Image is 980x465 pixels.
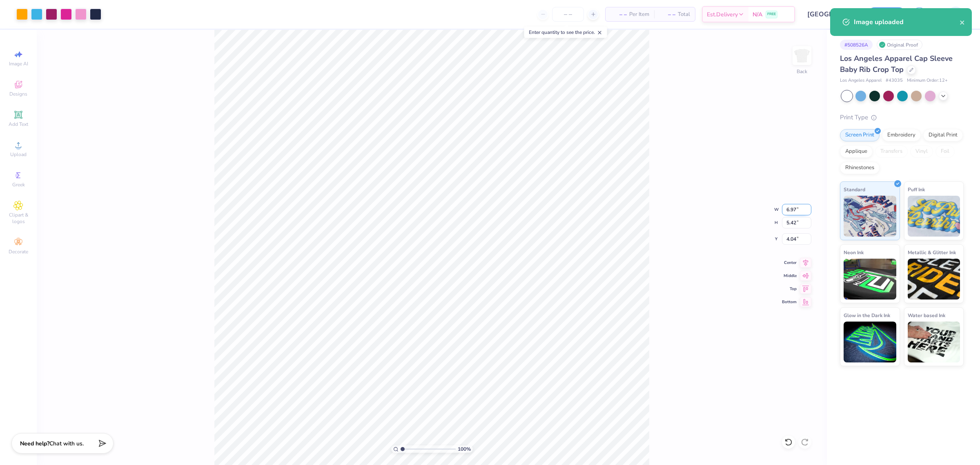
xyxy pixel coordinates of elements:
div: Digital Print [923,129,963,141]
img: Puff Ink [908,196,960,237]
span: Standard [844,185,865,194]
span: Neon Ink [844,248,864,257]
strong: Need help? [20,440,49,447]
span: Clipart & logos [4,212,33,225]
span: Bottom [782,299,797,305]
span: Add Text [9,121,28,127]
span: 100 % [458,445,471,453]
img: Neon Ink [844,259,896,300]
img: Back [794,47,810,64]
div: Original Proof [877,40,922,50]
img: Water based Ink [908,322,960,362]
div: # 508526A [840,40,873,50]
span: Metallic & Glitter Ink [908,248,956,257]
div: Vinyl [910,145,933,158]
span: Image AI [9,60,28,67]
span: Minimum Order: 12 + [907,77,948,84]
div: Foil [935,145,955,158]
span: – – [659,10,675,19]
span: Per Item [629,10,649,19]
span: Greek [12,181,25,188]
span: Top [782,286,797,292]
input: Untitled Design [801,6,861,22]
span: Los Angeles Apparel [840,77,882,84]
span: Est. Delivery [707,10,738,19]
span: # 43035 [886,77,903,84]
img: Standard [844,196,896,237]
span: Glow in the Dark Ink [844,311,890,320]
span: Puff Ink [908,185,925,194]
div: Rhinestones [840,162,880,174]
span: Total [678,10,690,19]
span: Chat with us. [49,440,84,447]
div: Applique [840,145,873,158]
span: – – [610,10,627,19]
div: Embroidery [882,129,921,141]
div: Enter quantity to see the price. [524,27,607,38]
span: Water based Ink [908,311,945,320]
span: Upload [10,151,27,158]
span: FREE [767,11,776,17]
div: Image uploaded [854,17,960,27]
span: Middle [782,273,797,279]
div: Back [797,68,807,75]
span: Center [782,260,797,266]
span: Decorate [9,248,28,255]
input: – – [552,7,584,22]
img: Glow in the Dark Ink [844,322,896,362]
div: Print Type [840,113,964,122]
button: close [960,17,965,27]
span: Los Angeles Apparel Cap Sleeve Baby Rib Crop Top [840,54,953,74]
div: Transfers [875,145,908,158]
img: Metallic & Glitter Ink [908,259,960,300]
span: N/A [753,10,762,19]
div: Screen Print [840,129,880,141]
span: Designs [9,91,27,97]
